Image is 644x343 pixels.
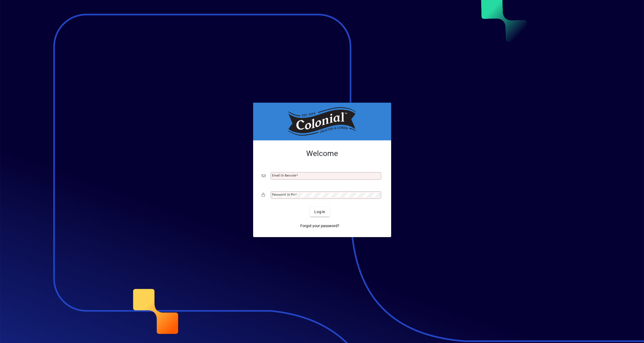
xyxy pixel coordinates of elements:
button: Login [310,207,330,217]
mat-label: Password or Pin [272,193,295,196]
a: Forgot your password? [298,221,342,231]
mat-label: Email or Barcode [272,174,296,177]
span: Forgot your password? [300,223,339,229]
span: Login [314,209,325,215]
h2: Welcome [262,149,383,158]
